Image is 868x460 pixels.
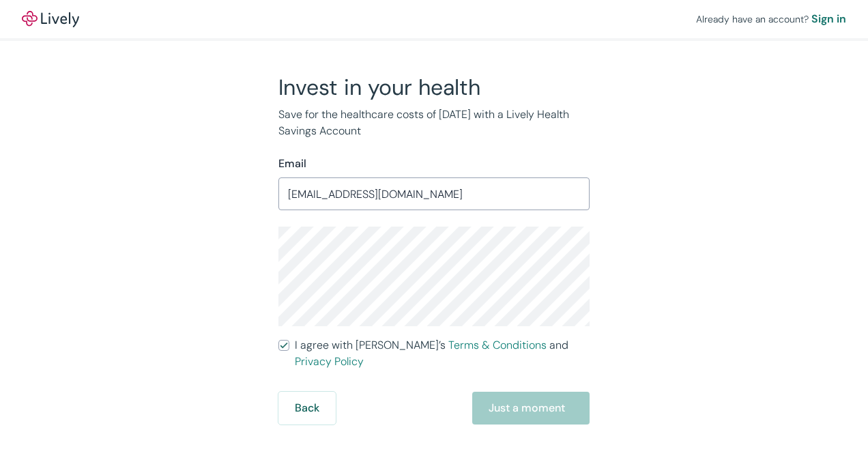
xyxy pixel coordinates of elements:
h2: Invest in your health [278,74,590,101]
button: Back [278,392,336,425]
img: Lively [22,11,79,27]
span: I agree with [PERSON_NAME]’s and [295,337,590,370]
p: Save for the healthcare costs of [DATE] with a Lively Health Savings Account [278,106,590,139]
div: Already have an account? [696,11,846,27]
a: Terms & Conditions [448,338,547,352]
label: Email [278,156,306,172]
a: Privacy Policy [295,354,364,369]
a: Sign in [811,11,846,27]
